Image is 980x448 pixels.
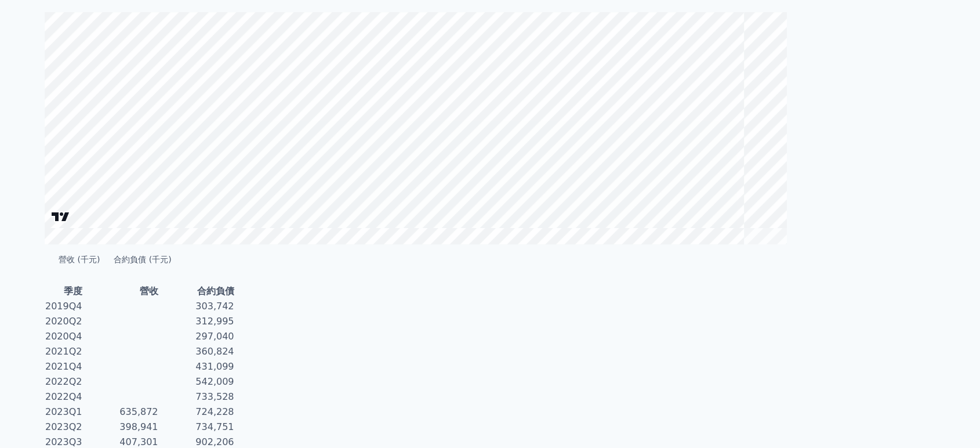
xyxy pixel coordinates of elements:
td: 2021Q2 [45,344,83,359]
td: 431,099 [159,359,235,374]
span: 合約負債 (千元) [114,254,171,265]
th: 營收 [83,284,159,299]
td: 2020Q4 [45,329,83,344]
th: 合約負債 [159,284,235,299]
td: 2021Q4 [45,359,83,374]
td: 2019Q4 [45,299,83,314]
span: 營收 (千元) [59,254,100,265]
td: 2022Q2 [45,374,83,389]
div: 聊天小工具 [922,392,980,448]
td: 297,040 [159,329,235,344]
td: 2020Q2 [45,314,83,329]
td: 2023Q2 [45,420,83,435]
td: 542,009 [159,374,235,389]
td: 312,995 [159,314,235,329]
td: 734,751 [159,420,235,435]
iframe: Chat Widget [922,392,980,448]
td: 2022Q4 [45,389,83,404]
td: 733,528 [159,389,235,404]
th: 季度 [45,284,83,299]
td: 635,872 [83,404,159,420]
td: 724,228 [159,404,235,420]
td: 2023Q1 [45,404,83,420]
td: 360,824 [159,344,235,359]
td: 398,941 [83,420,159,435]
td: 303,742 [159,299,235,314]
